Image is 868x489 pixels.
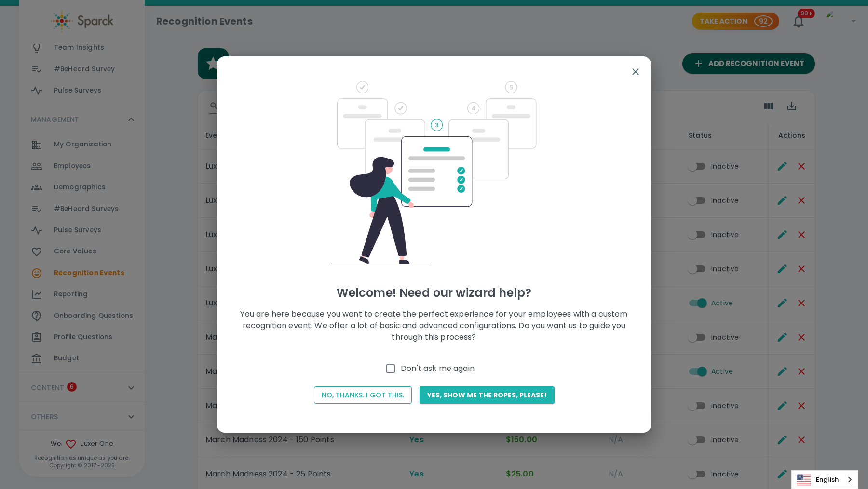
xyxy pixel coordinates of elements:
[420,386,555,404] button: Yes, show me the ropes, please!
[791,470,858,489] div: Language
[229,285,639,301] h5: Welcome! Need our wizard help?
[401,363,475,374] span: Don't ask me again
[314,386,412,404] button: No, thanks. I got this.
[791,470,858,489] aside: Language selected: English
[229,308,639,343] p: You are here because you want to create the perfect experience for your employees with a custom r...
[792,471,858,489] a: English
